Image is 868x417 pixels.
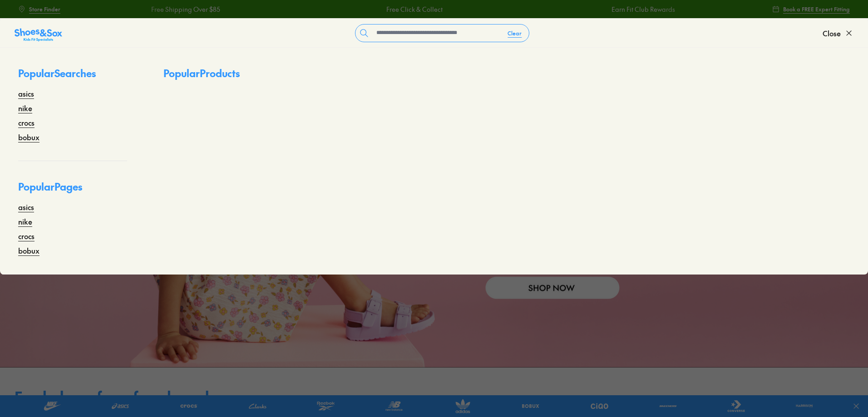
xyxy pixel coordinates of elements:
[18,231,35,241] a: crocs
[18,66,127,88] p: Popular Searches
[151,5,220,14] a: Free Shipping Over $85
[29,5,60,13] span: Store Finder
[18,216,32,227] a: nike
[18,117,35,128] a: crocs
[500,25,529,41] button: Clear
[18,132,39,142] a: bobux
[18,201,34,212] a: asics
[823,28,841,39] span: Close
[163,66,240,81] p: Popular Products
[783,5,850,13] span: Book a FREE Expert Fitting
[18,245,39,256] a: bobux
[823,23,853,43] button: Close
[18,88,34,99] a: asics
[772,1,850,17] a: Book a FREE Expert Fitting
[18,179,127,201] p: Popular Pages
[18,103,32,113] a: nike
[386,5,442,14] a: Free Click & Collect
[15,26,62,40] a: Shoes &amp; Sox
[18,1,60,17] a: Store Finder
[611,5,675,14] a: Earn Fit Club Rewards
[15,28,62,42] img: SNS_Logo_Responsive.svg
